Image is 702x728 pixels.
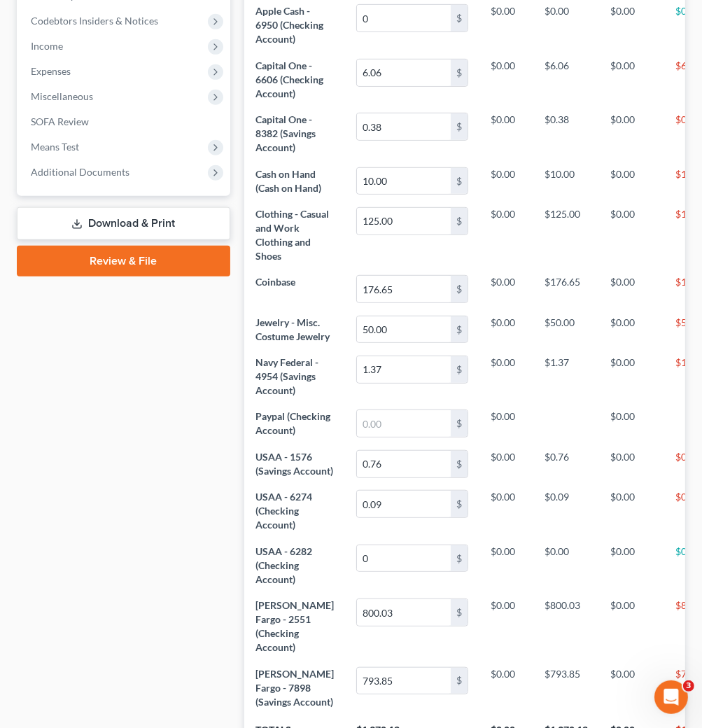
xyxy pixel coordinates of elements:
[357,5,451,31] input: 0.00
[357,208,451,234] input: 0.00
[533,107,599,161] td: $0.38
[451,208,468,234] div: $
[357,451,451,477] input: 0.00
[357,668,451,694] input: 0.00
[451,410,468,437] div: $
[31,115,89,127] span: SOFA Review
[451,59,468,86] div: $
[451,113,468,140] div: $
[357,491,451,517] input: 0.00
[20,109,230,134] a: SOFA Review
[479,592,533,660] td: $0.00
[599,592,664,660] td: $0.00
[451,356,468,383] div: $
[599,269,664,309] td: $0.00
[479,52,533,106] td: $0.00
[533,349,599,403] td: $1.37
[599,484,664,538] td: $0.00
[357,316,451,343] input: 0.00
[357,599,451,626] input: 0.00
[255,59,323,99] span: Capital One - 6606 (Checking Account)
[533,52,599,106] td: $6.06
[31,90,93,102] span: Miscellaneous
[357,410,451,437] input: 0.00
[451,491,468,517] div: $
[533,161,599,201] td: $10.00
[479,269,533,309] td: $0.00
[31,40,63,52] span: Income
[255,5,323,45] span: Apple Cash - 6950 (Checking Account)
[599,349,664,403] td: $0.00
[255,545,312,585] span: USAA - 6282 (Checking Account)
[17,207,230,240] a: Download & Print
[451,545,468,572] div: $
[479,161,533,201] td: $0.00
[255,668,334,708] span: [PERSON_NAME] Fargo - 7898 (Savings Account)
[479,309,533,349] td: $0.00
[255,113,316,153] span: Capital One - 8382 (Savings Account)
[599,444,664,484] td: $0.00
[31,166,129,178] span: Additional Documents
[255,356,318,396] span: Navy Federal - 4954 (Savings Account)
[599,107,664,161] td: $0.00
[533,538,599,592] td: $0.00
[479,484,533,538] td: $0.00
[599,201,664,269] td: $0.00
[31,15,158,27] span: Codebtors Insiders & Notices
[451,276,468,302] div: $
[451,668,468,694] div: $
[255,168,321,194] span: Cash on Hand (Cash on Hand)
[599,52,664,106] td: $0.00
[533,309,599,349] td: $50.00
[451,316,468,343] div: $
[533,201,599,269] td: $125.00
[451,451,468,477] div: $
[599,309,664,349] td: $0.00
[17,246,230,276] a: Review & File
[479,201,533,269] td: $0.00
[533,444,599,484] td: $0.76
[255,491,312,531] span: USAA - 6274 (Checking Account)
[479,349,533,403] td: $0.00
[599,538,664,592] td: $0.00
[255,316,330,342] span: Jewelry - Misc. Costume Jewelry
[479,661,533,715] td: $0.00
[683,680,694,692] span: 3
[31,65,71,77] span: Expenses
[654,680,688,714] iframe: Intercom live chat
[255,599,334,653] span: [PERSON_NAME] Fargo - 2551 (Checking Account)
[533,269,599,309] td: $176.65
[533,592,599,660] td: $800.03
[451,599,468,626] div: $
[451,5,468,31] div: $
[255,451,333,477] span: USAA - 1576 (Savings Account)
[479,107,533,161] td: $0.00
[479,538,533,592] td: $0.00
[31,141,79,153] span: Means Test
[533,661,599,715] td: $793.85
[533,484,599,538] td: $0.09
[357,356,451,383] input: 0.00
[599,661,664,715] td: $0.00
[255,410,330,436] span: Paypal (Checking Account)
[599,404,664,444] td: $0.00
[255,208,329,262] span: Clothing - Casual and Work Clothing and Shoes
[479,404,533,444] td: $0.00
[357,276,451,302] input: 0.00
[357,545,451,572] input: 0.00
[357,168,451,195] input: 0.00
[255,276,295,288] span: Coinbase
[357,59,451,86] input: 0.00
[479,444,533,484] td: $0.00
[451,168,468,195] div: $
[357,113,451,140] input: 0.00
[599,161,664,201] td: $0.00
